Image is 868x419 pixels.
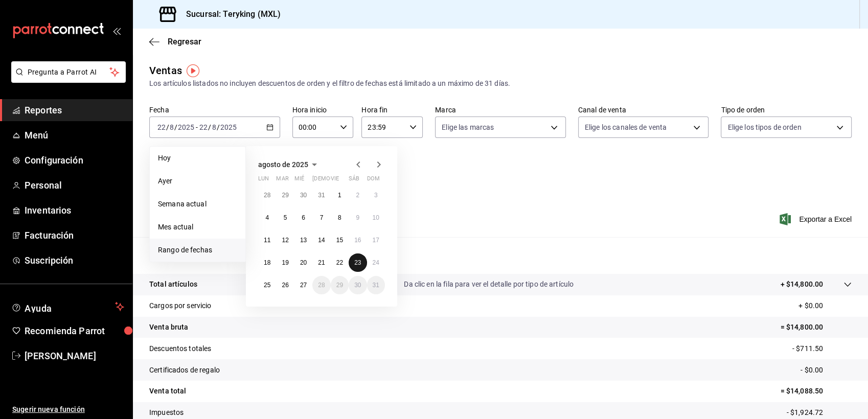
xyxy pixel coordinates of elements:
[258,175,269,186] abbr: lunes
[258,276,276,294] button: 25 de agosto de 2025
[265,214,269,221] abbr: 4 de agosto de 2025
[331,208,349,227] button: 8 de agosto de 2025
[312,253,330,272] button: 21 de agosto de 2025
[178,8,281,20] h3: Sucursal: Teryking (MXL)
[721,106,852,113] label: Tipo de orden
[25,349,124,363] span: [PERSON_NAME]
[25,203,124,217] span: Inventarios
[258,253,276,272] button: 18 de agosto de 2025
[149,37,201,46] button: Regresar
[367,175,380,186] abbr: domingo
[798,300,852,311] p: + $0.00
[149,249,852,262] p: Resumen
[780,322,852,333] p: = $14,800.00
[282,259,288,266] abbr: 19 de agosto de 2025
[312,208,330,227] button: 7 de agosto de 2025
[264,259,270,266] abbr: 18 de agosto de 2025
[212,123,217,131] input: --
[220,123,237,131] input: ----
[356,192,359,199] abbr: 2 de agosto de 2025
[264,282,270,289] abbr: 25 de agosto de 2025
[258,160,308,169] span: agosto de 2025
[217,123,220,131] span: /
[354,259,361,266] abbr: 23 de agosto de 2025
[349,175,359,186] abbr: sábado
[312,276,330,294] button: 28 de agosto de 2025
[349,276,367,294] button: 30 de agosto de 2025
[312,231,330,249] button: 14 de agosto de 2025
[320,214,324,221] abbr: 7 de agosto de 2025
[367,276,385,294] button: 31 de agosto de 2025
[578,106,709,113] label: Canal de venta
[149,63,182,78] div: Ventas
[331,231,349,249] button: 15 de agosto de 2025
[174,123,177,131] span: /
[318,282,325,289] abbr: 28 de agosto de 2025
[276,231,294,249] button: 12 de agosto de 2025
[187,64,199,77] button: Tooltip marker
[373,237,379,244] abbr: 17 de agosto de 2025
[312,186,330,204] button: 31 de julio de 2025
[336,259,343,266] abbr: 22 de agosto de 2025
[157,123,166,131] input: --
[373,259,379,266] abbr: 24 de agosto de 2025
[349,253,367,272] button: 23 de agosto de 2025
[149,343,211,354] p: Descuentos totales
[282,282,288,289] abbr: 26 de agosto de 2025
[294,276,312,294] button: 27 de agosto de 2025
[177,123,195,131] input: ----
[331,253,349,272] button: 22 de agosto de 2025
[780,386,852,397] p: = $14,088.50
[149,78,852,89] div: Los artículos listados no incluyen descuentos de orden y el filtro de fechas está limitado a un m...
[258,231,276,249] button: 11 de agosto de 2025
[354,237,361,244] abbr: 16 de agosto de 2025
[354,282,361,289] abbr: 30 de agosto de 2025
[25,300,111,313] span: Ayuda
[294,175,304,186] abbr: miércoles
[258,186,276,204] button: 28 de julio de 2025
[338,192,341,199] abbr: 1 de agosto de 2025
[373,214,379,221] abbr: 10 de agosto de 2025
[12,404,124,415] span: Sugerir nueva función
[367,231,385,249] button: 17 de agosto de 2025
[338,214,341,221] abbr: 8 de agosto de 2025
[356,214,359,221] abbr: 9 de agosto de 2025
[158,176,237,187] span: Ayer
[349,186,367,204] button: 2 de agosto de 2025
[300,259,307,266] abbr: 20 de agosto de 2025
[264,192,270,199] abbr: 28 de julio de 2025
[300,237,307,244] abbr: 13 de agosto de 2025
[373,282,379,289] abbr: 31 de agosto de 2025
[349,231,367,249] button: 16 de agosto de 2025
[331,276,349,294] button: 29 de agosto de 2025
[367,208,385,227] button: 10 de agosto de 2025
[25,324,124,338] span: Recomienda Parrot
[284,214,287,221] abbr: 5 de agosto de 2025
[404,279,574,290] p: Da clic en la fila para ver el detalle por tipo de artículo
[782,213,852,225] button: Exportar a Excel
[25,178,124,192] span: Personal
[801,365,852,376] p: - $0.00
[294,208,312,227] button: 6 de agosto de 2025
[276,253,294,272] button: 19 de agosto de 2025
[149,300,212,311] p: Cargos por servicio
[276,175,288,186] abbr: martes
[331,175,339,186] abbr: viernes
[318,237,325,244] abbr: 14 de agosto de 2025
[149,279,197,290] p: Total artículos
[435,106,566,113] label: Marca
[282,192,288,199] abbr: 29 de julio de 2025
[787,407,852,418] p: - $1,924.72
[294,253,312,272] button: 20 de agosto de 2025
[367,186,385,204] button: 3 de agosto de 2025
[361,106,423,113] label: Hora fin
[258,158,321,171] button: agosto de 2025
[158,245,237,255] span: Rango de fechas
[28,67,110,78] span: Pregunta a Parrot AI
[336,237,343,244] abbr: 15 de agosto de 2025
[25,253,124,267] span: Suscripción
[276,208,294,227] button: 5 de agosto de 2025
[780,279,823,290] p: + $14,800.00
[169,123,174,131] input: --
